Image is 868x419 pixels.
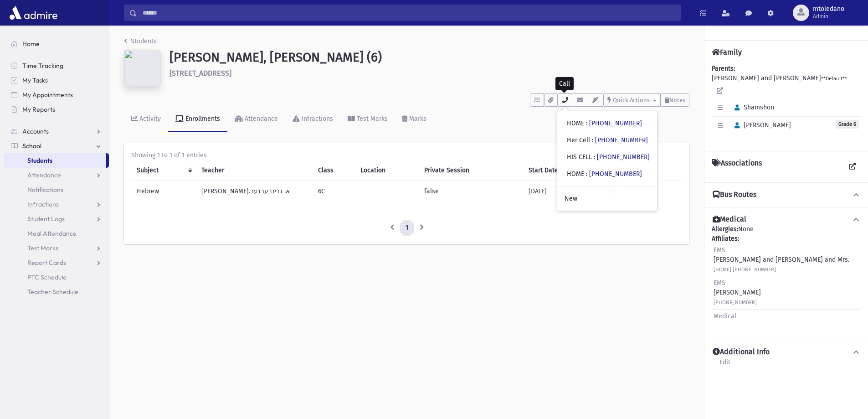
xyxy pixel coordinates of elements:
th: Location [355,160,419,181]
a: [PHONE_NUMBER] [589,170,642,178]
h4: Bus Routes [713,190,756,200]
div: HIS CELL [567,152,650,162]
a: [PHONE_NUMBER] [589,119,642,127]
small: [HOME] [PHONE_NUMBER] [714,267,776,273]
span: PTC Schedule [27,273,67,281]
a: 1 [400,220,414,236]
a: Notifications [4,182,109,197]
a: Time Tracking [4,58,109,73]
span: : [586,119,587,127]
span: : [594,153,595,161]
span: Student Logs [27,215,65,223]
a: Accounts [4,124,109,139]
a: Teacher Schedule [4,285,109,299]
span: EMS [714,246,725,254]
h4: Additional Info [713,347,770,357]
span: My Reports [22,105,55,114]
a: Meal Attendance [4,226,109,241]
nav: breadcrumb [124,36,157,50]
span: Accounts [22,127,49,135]
div: HOME [567,169,642,179]
span: Notifications [27,186,63,194]
button: Bus Routes [712,190,861,200]
img: 361795ba-58c2-4a8e-a231-068bd4f5e52c [124,50,160,86]
span: School [22,142,41,150]
span: Infractions [27,200,59,208]
a: View all Associations [844,159,861,175]
span: Notes [669,97,685,103]
a: Marks [395,107,434,132]
div: HOME [567,119,642,128]
span: Admin [813,13,844,20]
span: [PERSON_NAME] [730,121,791,129]
span: Medical [714,312,736,320]
td: [PERSON_NAME].א. גרינבערגער [196,181,313,202]
div: Test Marks [355,115,388,123]
a: My Reports [4,102,109,117]
div: [PERSON_NAME] [714,278,761,307]
div: Enrollments [184,115,220,123]
a: [PHONE_NUMBER] [597,153,650,161]
span: Teacher Schedule [27,288,78,296]
a: Infractions [4,197,109,212]
span: mtoledano [813,5,844,13]
a: Report Cards [4,255,109,270]
td: false [419,181,523,202]
a: Edit [719,357,731,373]
a: My Appointments [4,88,109,102]
th: Subject [131,160,196,181]
div: Her Cell [567,135,648,145]
span: Meal Attendance [27,229,77,238]
h6: [STREET_ADDRESS] [169,69,689,78]
h4: Medical [713,215,746,224]
a: Test Marks [4,241,109,255]
span: Grade 6 [836,120,859,129]
div: Call [555,77,574,90]
th: Private Session [419,160,523,181]
a: Home [4,36,109,51]
th: Teacher [196,160,313,181]
a: [PHONE_NUMBER] [595,136,648,144]
input: Search [137,5,681,21]
a: Enrollments [168,107,227,132]
a: Activity [124,107,168,132]
th: Start Date [523,160,602,181]
b: Allergies: [712,225,738,233]
div: Infractions [300,115,333,123]
span: Home [22,40,40,48]
a: My Tasks [4,73,109,88]
td: [DATE] [523,181,602,202]
div: Showing 1 to 1 of 1 entries [131,150,682,160]
a: Infractions [285,107,340,132]
span: Report Cards [27,259,66,267]
td: Hebrew [131,181,196,202]
span: Quick Actions [613,97,650,103]
a: PTC Schedule [4,270,109,285]
button: Quick Actions [603,93,661,107]
th: Class [313,160,355,181]
span: Time Tracking [22,62,63,70]
span: EMS [714,279,725,287]
h1: [PERSON_NAME], [PERSON_NAME] (6) [169,50,689,65]
span: Attendance [27,171,61,179]
small: [PHONE_NUMBER] [714,300,757,305]
button: Additional Info [712,347,861,357]
div: None [712,224,861,332]
h4: Family [712,48,742,57]
b: Affiliates: [712,235,739,243]
a: Attendance [227,107,285,132]
span: : [592,136,593,144]
a: New [557,190,657,207]
a: Test Marks [340,107,395,132]
a: Attendance [4,168,109,182]
td: 6C [313,181,355,202]
h4: Associations [712,159,762,175]
span: : [586,170,587,178]
div: Attendance [243,115,278,123]
button: Medical [712,215,861,224]
span: Students [27,156,52,165]
a: Student Logs [4,212,109,226]
div: Marks [407,115,426,123]
img: AdmirePro [7,4,60,22]
div: [PERSON_NAME] and [PERSON_NAME] and Mrs. [714,245,849,274]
